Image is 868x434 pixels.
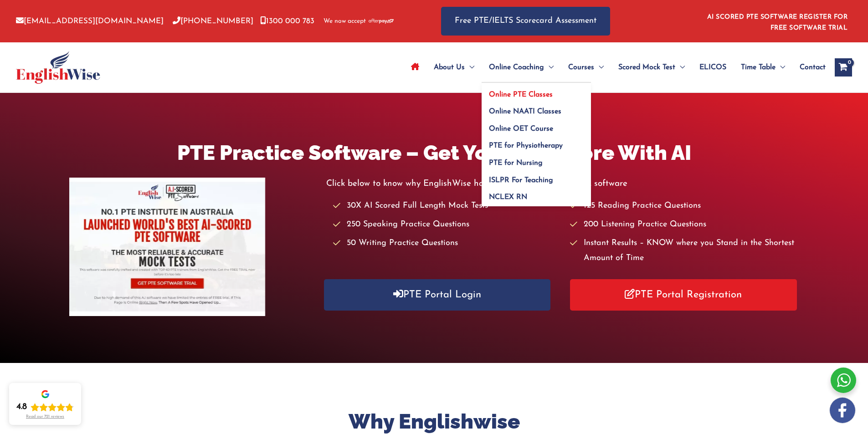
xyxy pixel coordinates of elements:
[333,199,561,214] li: 30X AI Scored Full Length Mock Tests
[26,414,64,419] div: Read our 721 reviews
[570,236,798,266] li: Instant Results – KNOW where you Stand in the Shortest Amount of Time
[482,168,591,186] a: ISLPR For Teaching
[441,7,610,36] a: Free PTE/IELTS Scorecard Assessment
[561,51,611,83] a: CoursesMenu Toggle
[594,51,604,83] span: Menu Toggle
[489,51,544,83] span: Online Coaching
[482,134,591,152] a: PTE for Physiotherapy
[489,177,553,184] span: ISLPR For Teaching
[611,51,692,83] a: Scored Mock TestMenu Toggle
[692,51,734,83] a: ELICOS
[570,199,798,214] li: 125 Reading Practice Questions
[707,14,848,31] a: AI SCORED PTE SOFTWARE REGISTER FOR FREE SOFTWARE TRIAL
[482,186,591,207] a: NCLEX RN
[369,19,394,24] img: Afterpay-Logo
[426,51,482,83] a: About UsMenu Toggle
[544,51,554,83] span: Menu Toggle
[489,159,543,167] span: PTE for Nursing
[482,100,591,117] a: Online NAATI Classes
[434,51,465,83] span: About Us
[734,51,792,83] a: Time TableMenu Toggle
[324,17,366,26] span: We now accept
[173,17,253,25] a: [PHONE_NUMBER]
[489,125,553,133] span: Online OET Course
[333,236,561,251] li: 50 Writing Practice Questions
[792,51,826,83] a: Contact
[489,108,561,115] span: Online NAATI Classes
[776,51,785,83] span: Menu Toggle
[489,91,553,98] span: Online PTE Classes
[326,176,799,191] p: Click below to know why EnglishWise has worlds best AI scored PTE software
[568,51,594,83] span: Courses
[489,142,563,149] span: PTE for Physiotherapy
[16,51,100,84] img: cropped-ew-logo
[482,152,591,169] a: PTE for Nursing
[482,117,591,134] a: Online OET Course
[702,6,852,36] aside: Header Widget 1
[16,402,27,413] div: 4.8
[404,51,826,83] nav: Site Navigation: Main Menu
[675,51,685,83] span: Menu Toggle
[835,58,852,77] a: View Shopping Cart, empty
[489,194,527,201] span: NCLEX RN
[800,51,826,83] span: Contact
[482,83,591,100] a: Online PTE Classes
[16,402,74,413] div: Rating: 4.8 out of 5
[69,178,265,316] img: pte-institute-main
[570,217,798,232] li: 200 Listening Practice Questions
[69,138,798,167] h1: PTE Practice Software – Get Your PTE Score With AI
[618,51,675,83] span: Scored Mock Test
[482,51,561,83] a: Online CoachingMenu Toggle
[333,217,561,232] li: 250 Speaking Practice Questions
[741,51,776,83] span: Time Table
[699,51,726,83] span: ELICOS
[260,17,314,25] a: 1300 000 783
[830,398,855,423] img: white-facebook.png
[570,279,797,311] a: PTE Portal Registration
[465,51,474,83] span: Menu Toggle
[16,17,164,25] a: [EMAIL_ADDRESS][DOMAIN_NAME]
[324,279,551,311] a: PTE Portal Login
